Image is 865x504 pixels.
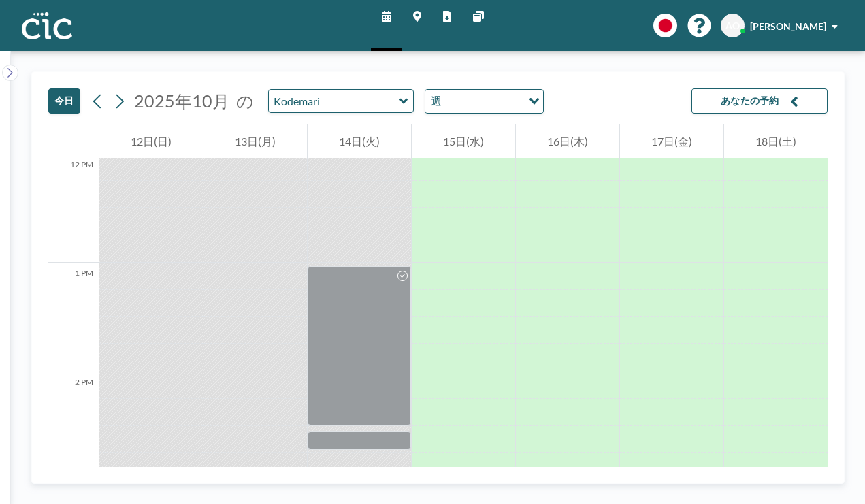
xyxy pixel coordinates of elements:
span: [PERSON_NAME] [750,20,826,32]
span: の [236,90,254,112]
div: 18日(土) [724,124,828,158]
div: 17日(金) [620,124,723,158]
div: 13日(月) [203,124,307,158]
span: 週 [428,93,444,110]
div: 2 PM [48,371,99,480]
div: 12日(日) [99,124,203,158]
span: 2025年10月 [134,90,229,111]
input: Search for option [446,93,521,110]
button: 今日 [48,88,80,114]
span: AO [725,20,740,32]
div: 12 PM [48,154,99,263]
div: 16日(木) [516,124,619,158]
div: 1 PM [48,263,99,371]
img: organization-logo [22,12,72,39]
input: Kodemari [269,90,399,112]
div: Search for option [425,90,543,113]
div: 14日(火) [308,124,411,158]
div: 15日(水) [412,124,515,158]
button: あなたの予約 [691,88,828,114]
